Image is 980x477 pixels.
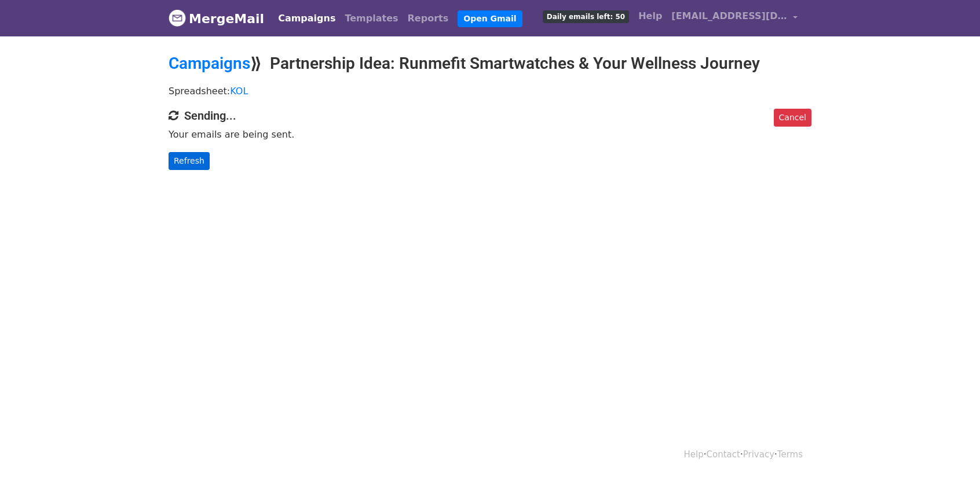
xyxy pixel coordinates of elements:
a: MergeMail [169,6,264,31]
p: Your emails are being sent. [169,128,811,140]
span: Daily emails left: 50 [543,10,629,23]
h2: ⟫ Partnership Idea: Runmefit Smartwatches & Your Wellness Journey [169,54,811,73]
a: Campaigns [169,54,250,73]
a: Contact [707,449,740,460]
span: [EMAIL_ADDRESS][DOMAIN_NAME] [671,9,787,23]
a: Refresh [169,152,210,170]
a: Cancel [774,109,811,127]
a: Open Gmail [458,10,522,27]
a: Terms [777,449,803,460]
div: 聊天小组件 [922,421,980,477]
iframe: Chat Widget [922,421,980,477]
a: [EMAIL_ADDRESS][DOMAIN_NAME] [667,5,802,32]
img: MergeMail logo [169,9,186,27]
p: Spreadsheet: [169,85,811,97]
a: Reports [403,7,454,30]
a: Templates [340,7,403,30]
a: Help [684,449,704,460]
h4: Sending... [169,109,811,123]
a: Privacy [743,449,774,460]
a: KOL [230,86,248,97]
a: Campaigns [273,7,340,30]
a: Help [634,5,667,28]
a: Daily emails left: 50 [538,5,634,28]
